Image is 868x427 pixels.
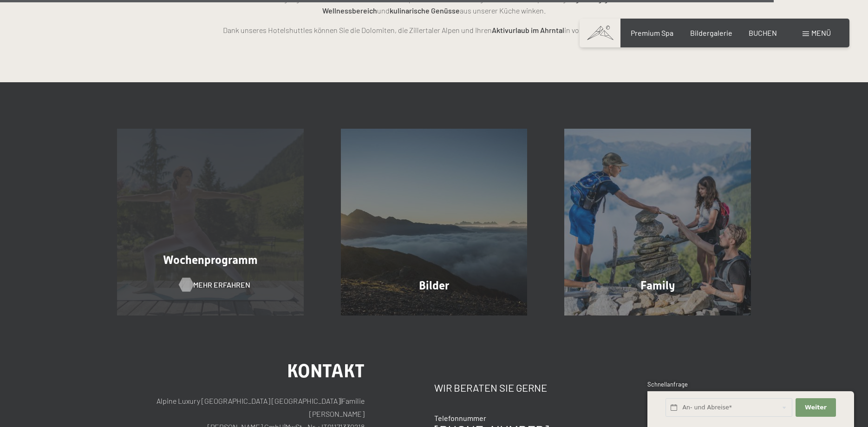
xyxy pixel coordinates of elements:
a: BUCHEN [749,28,777,37]
span: Menü [811,28,831,37]
a: Aktivurlaub im Wellnesshotel - Hotel mit Fitnessstudio - Yogaraum Family [546,129,770,315]
p: Dank unseres Hotelshuttles können Sie die Dolomiten, die Zillertaler Alpen und Ihren in vollen Zü... [202,24,666,36]
span: Family [640,279,675,292]
span: Schnellanfrage [647,381,688,388]
span: Wochenprogramm [163,253,258,267]
span: | [340,396,341,405]
span: Telefonnummer [434,414,486,422]
strong: Aktivurlaub im Ahrntal [492,26,564,34]
span: Wir beraten Sie gerne [434,381,547,394]
span: Mehr erfahren [193,280,250,290]
a: Premium Spa [631,28,673,37]
strong: kulinarische Genüsse [390,6,460,15]
span: Weiter [805,403,827,412]
button: Weiter [796,398,835,417]
a: Bildergalerie [690,28,732,37]
a: Aktivurlaub im Wellnesshotel - Hotel mit Fitnessstudio - Yogaraum Wochenprogramm Mehr erfahren [98,129,322,315]
span: Kontakt [287,360,365,382]
span: Bilder [419,279,449,292]
a: Aktivurlaub im Wellnesshotel - Hotel mit Fitnessstudio - Yogaraum Bilder [322,129,546,315]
